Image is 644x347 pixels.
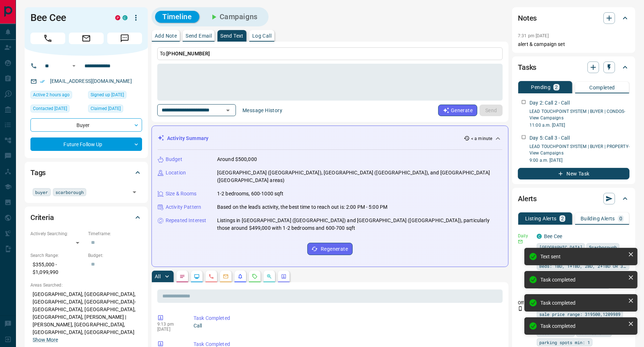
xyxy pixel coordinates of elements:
[238,105,287,116] button: Message History
[30,288,142,346] p: [GEOGRAPHIC_DATA], [GEOGRAPHIC_DATA], [GEOGRAPHIC_DATA], [GEOGRAPHIC_DATA]-[GEOGRAPHIC_DATA], [GE...
[252,33,271,38] p: Log Call
[529,134,570,142] p: Day 5: Call 3 - Call
[518,59,630,76] div: Tasks
[518,306,523,311] svg: Push Notification Only
[88,91,142,101] div: Sat Aug 09 2025
[589,244,617,251] span: Scarborough
[518,233,532,239] p: Daily
[88,230,142,237] p: Timeframe:
[518,193,537,204] h2: Alerts
[471,135,492,142] p: < a minute
[581,216,615,221] p: Building Alerts
[252,274,258,279] svg: Requests
[194,274,200,279] svg: Lead Browsing Activity
[217,203,387,211] p: Based on the lead's activity, the best time to reach out is: 2:00 PM - 5:00 PM
[223,274,229,279] svg: Emails
[518,190,630,207] div: Alerts
[619,216,622,221] p: 0
[33,91,70,98] span: Active 2 hours ago
[544,233,562,239] a: Bee Cee
[529,122,630,128] p: 11:00 a.m. [DATE]
[30,212,54,223] h2: Criteria
[166,169,186,177] p: Location
[91,105,121,112] span: Claimed [DATE]
[194,314,500,322] p: Task Completed
[307,243,353,255] button: Regenerate
[529,157,630,164] p: 9:00 a.m. [DATE]
[589,85,615,90] p: Completed
[30,252,84,259] p: Search Range:
[40,79,45,84] svg: Email Verified
[30,91,84,101] div: Sun Aug 17 2025
[281,274,287,279] svg: Agent Actions
[561,216,564,221] p: 2
[167,135,208,142] p: Activity Summary
[166,51,210,56] span: [PHONE_NUMBER]
[69,33,104,44] span: Email
[166,156,182,163] p: Budget
[166,217,206,224] p: Repeated Interest
[166,190,197,198] p: Size & Rooms
[539,244,582,251] span: [GEOGRAPHIC_DATA]
[540,300,625,306] div: Task completed
[155,274,161,279] p: All
[88,252,142,259] p: Budget:
[518,168,630,179] button: New Task
[529,144,630,156] a: LEAD TOUCHPOINT SYSTEM | BUYER | PROPERTY- View Campaigns
[555,85,558,90] p: 2
[55,189,84,196] span: scarborough
[540,254,625,259] div: Text sent
[518,33,549,38] p: 7:31 pm [DATE]
[30,33,65,44] span: Call
[30,282,142,288] p: Areas Searched:
[518,41,630,48] p: alert & campaign set
[30,209,142,226] div: Criteria
[107,33,142,44] span: Message
[155,11,199,23] button: Timeline
[540,277,625,283] div: Task completed
[179,274,185,279] svg: Notes
[115,15,120,20] div: property.ca
[438,105,477,116] button: Generate
[30,137,142,151] div: Future Follow Up
[91,91,124,98] span: Signed up [DATE]
[217,217,502,232] p: Listings in [GEOGRAPHIC_DATA] ([GEOGRAPHIC_DATA]) and [GEOGRAPHIC_DATA] ([GEOGRAPHIC_DATA]), part...
[194,322,500,330] p: Call
[518,239,523,244] svg: Email
[537,234,542,239] div: condos.ca
[518,12,537,24] h2: Notes
[518,300,532,306] p: Off
[217,190,284,198] p: 1-2 bedrooms, 600-1000 sqft
[202,11,265,23] button: Campaigns
[30,167,46,178] h2: Tags
[208,274,214,279] svg: Calls
[166,203,201,211] p: Activity Pattern
[525,216,557,221] p: Listing Alerts
[157,47,503,60] p: To:
[30,118,142,132] div: Buyer
[30,105,84,115] div: Wed Aug 13 2025
[70,62,78,70] button: Open
[223,105,233,115] button: Open
[540,323,625,329] div: Task completed
[155,33,177,38] p: Add Note
[186,33,212,38] p: Send Email
[158,132,502,145] div: Activity Summary< a minute
[217,156,257,163] p: Around $500,000
[129,187,140,197] button: Open
[122,15,128,20] div: condos.ca
[30,12,104,24] h1: Bee Cee
[30,164,142,181] div: Tags
[33,105,67,112] span: Contacted [DATE]
[33,336,58,344] button: Show More
[518,62,536,73] h2: Tasks
[30,259,84,278] p: $355,000 - $1,099,990
[266,274,272,279] svg: Opportunities
[30,230,84,237] p: Actively Searching:
[531,85,551,90] p: Pending
[35,189,48,196] span: buyer
[237,274,243,279] svg: Listing Alerts
[50,78,132,84] a: [EMAIL_ADDRESS][DOMAIN_NAME]
[539,339,590,346] span: parking spots min: 1
[88,105,142,115] div: Wed Aug 13 2025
